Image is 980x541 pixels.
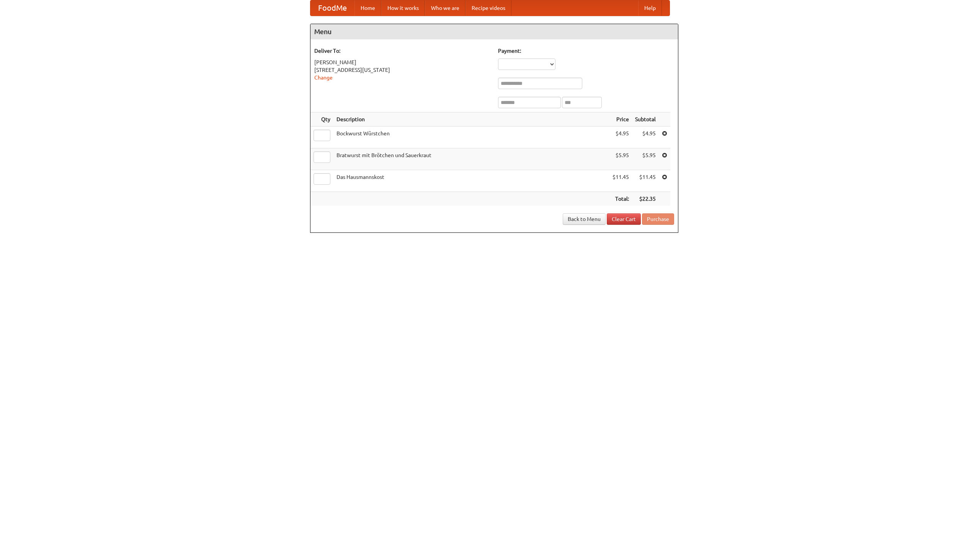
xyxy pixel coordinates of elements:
[638,0,662,16] a: Help
[314,58,490,66] div: [PERSON_NAME]
[354,0,381,16] a: Home
[314,47,490,55] h5: Deliver To:
[609,192,632,206] th: Total:
[333,170,609,192] td: Das Hausmannskost
[310,112,333,127] th: Qty
[314,75,333,81] a: Change
[632,112,659,127] th: Subtotal
[609,148,632,170] td: $5.95
[381,0,425,16] a: How it works
[310,24,678,39] h4: Menu
[465,0,511,16] a: Recipe videos
[563,213,606,225] a: Back to Menu
[607,213,641,225] a: Clear Cart
[333,148,609,170] td: Bratwurst mit Brötchen und Sauerkraut
[609,170,632,192] td: $11.45
[642,213,674,225] button: Purchase
[498,47,674,55] h5: Payment:
[609,127,632,148] td: $4.95
[333,127,609,148] td: Bockwurst Würstchen
[632,148,659,170] td: $5.95
[310,0,354,16] a: FoodMe
[425,0,465,16] a: Who we are
[609,112,632,127] th: Price
[314,66,490,74] div: [STREET_ADDRESS][US_STATE]
[632,170,659,192] td: $11.45
[333,112,609,127] th: Description
[632,127,659,148] td: $4.95
[632,192,659,206] th: $22.35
